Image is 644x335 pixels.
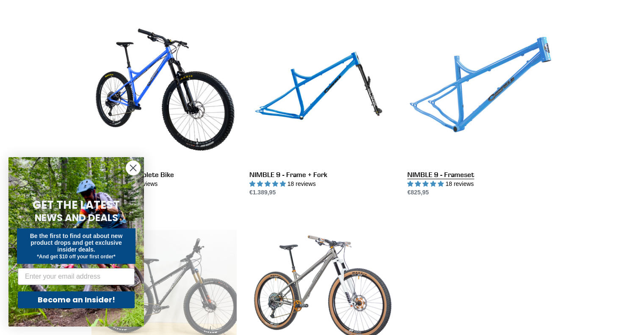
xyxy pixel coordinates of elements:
[126,161,141,175] button: Close dialog
[18,268,135,285] input: Enter your email address
[18,291,135,308] button: Become an Insider!
[33,197,120,213] span: GET THE LATEST
[37,254,115,260] span: *And get $10 off your first order*
[35,211,118,224] span: NEWS AND DEALS
[30,233,123,253] span: Be the first to find out about new product drops and get exclusive insider deals.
